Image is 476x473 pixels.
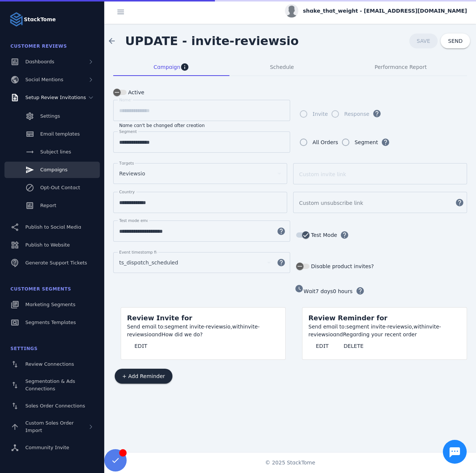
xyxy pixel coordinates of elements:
[9,12,24,27] img: Logo image
[4,197,100,214] a: Report
[4,237,100,253] a: Publish to Website
[312,138,338,147] div: All Orders
[333,288,353,294] span: 0 hours
[25,302,75,307] span: Marketing Segments
[285,4,298,18] img: profile.jpg
[4,314,100,331] a: Segments Templates
[25,242,70,248] span: Publish to Website
[4,162,100,178] a: Campaigns
[10,346,38,351] span: Settings
[25,224,81,230] span: Publish to Social Media
[127,339,155,353] button: EDIT
[333,331,343,337] span: and
[353,138,378,147] label: Segment
[441,34,470,48] button: SEND
[25,260,87,266] span: Generate Support Tickets
[343,109,369,118] label: Response
[125,34,299,48] span: UPDATE - invite-reviewsio
[304,288,315,294] span: Wait
[308,323,461,339] div: segment invite-reviewsio, invite-reviewsio Regarding your recent order
[119,190,135,194] mat-label: Country
[25,378,75,391] span: Segmentation & Ads Connections
[4,296,100,313] a: Marketing Segments
[4,126,100,142] a: Email templates
[4,144,100,160] a: Subject lines
[4,374,100,396] a: Segmentation & Ads Connections
[25,361,74,367] span: Review Connections
[375,64,427,70] span: Performance Report
[127,323,279,339] div: segment invite-reviewsio, invite-reviewsio How did we do?
[343,343,364,349] span: DELETE
[119,121,205,128] mat-hint: Name can't be changed after creation
[127,324,165,330] span: Send email to:
[413,324,425,330] span: with
[40,149,71,155] span: Subject lines
[40,131,80,137] span: Email templates
[25,77,63,82] span: Social Mentions
[310,231,337,239] label: Test Mode
[119,250,162,254] mat-label: Event timestamp field
[311,109,328,118] label: Invite
[127,88,144,97] label: Active
[10,44,67,49] span: Customer Reviews
[25,445,69,450] span: Community Invite
[4,219,100,235] a: Publish to Social Media
[152,331,162,337] span: and
[265,459,315,467] span: © 2025 StackTome
[315,288,333,294] span: 7 days
[119,98,131,102] mat-label: Name
[285,4,467,18] button: shake_that_weight - [EMAIL_ADDRESS][DOMAIN_NAME]
[4,255,100,271] a: Generate Support Tickets
[25,320,76,325] span: Segments Templates
[299,200,363,206] mat-label: Custom unsubscribe link
[134,343,147,349] span: EDIT
[316,343,329,349] span: EDIT
[24,16,56,23] strong: StackTome
[4,439,100,456] a: Community Invite
[303,7,467,15] span: shake_that_weight - [EMAIL_ADDRESS][DOMAIN_NAME]
[4,398,100,414] a: Sales Order Connections
[119,258,178,267] span: ts_dispatch_scheduled
[295,284,304,293] mat-icon: watch_later
[25,95,86,100] span: Setup Review Invitations
[310,262,374,271] label: Disable product invites?
[336,339,371,353] button: DELETE
[119,198,281,207] input: Country
[122,374,165,379] span: + Add Reminder
[119,161,134,165] mat-label: Targets
[119,169,145,178] span: Reviewsio
[270,64,294,70] span: Schedule
[272,258,290,267] mat-icon: help
[25,59,54,64] span: Dashboards
[25,420,74,433] span: Custom Sales Order Import
[299,171,346,177] mat-label: Custom invite link
[448,38,463,44] span: SEND
[115,369,172,384] button: + Add Reminder
[4,356,100,372] a: Review Connections
[4,108,100,124] a: Settings
[127,314,192,322] span: Review Invite for
[40,203,56,208] span: Report
[272,227,290,236] mat-icon: help
[10,286,71,292] span: Customer Segments
[308,314,387,322] span: Review Reminder for
[25,403,85,409] span: Sales Order Connections
[119,129,137,134] mat-label: Segment
[153,64,180,70] span: Campaign
[232,324,243,330] span: with
[40,185,80,190] span: Opt-Out Contact
[4,180,100,196] a: Opt-Out Contact
[119,218,151,223] mat-label: Test mode email
[308,324,346,330] span: Send email to:
[119,138,284,147] input: Segment
[40,113,60,119] span: Settings
[40,167,67,172] span: Campaigns
[180,63,189,72] mat-icon: info
[308,339,336,353] button: EDIT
